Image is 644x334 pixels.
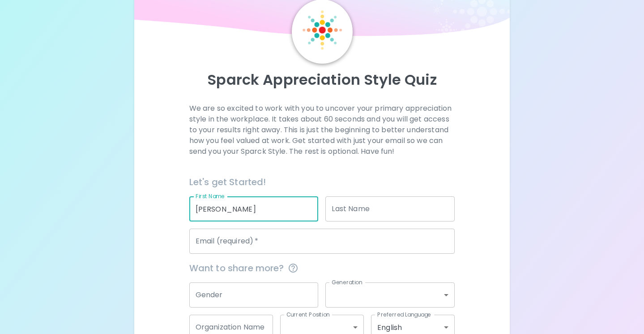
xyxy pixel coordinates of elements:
img: Sparck Logo [303,10,342,50]
p: We are so excited to work with you to uncover your primary appreciation style in the workplace. I... [189,103,455,157]
label: Preferred Language [377,311,431,318]
p: Sparck Appreciation Style Quiz [145,71,499,89]
h6: Let's get Started! [189,175,455,189]
label: Current Position [286,311,330,318]
label: First Name [196,192,225,200]
svg: This information is completely confidential and only used for aggregated appreciation studies at ... [288,263,299,273]
label: Generation [332,278,363,286]
span: Want to share more? [189,261,455,275]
